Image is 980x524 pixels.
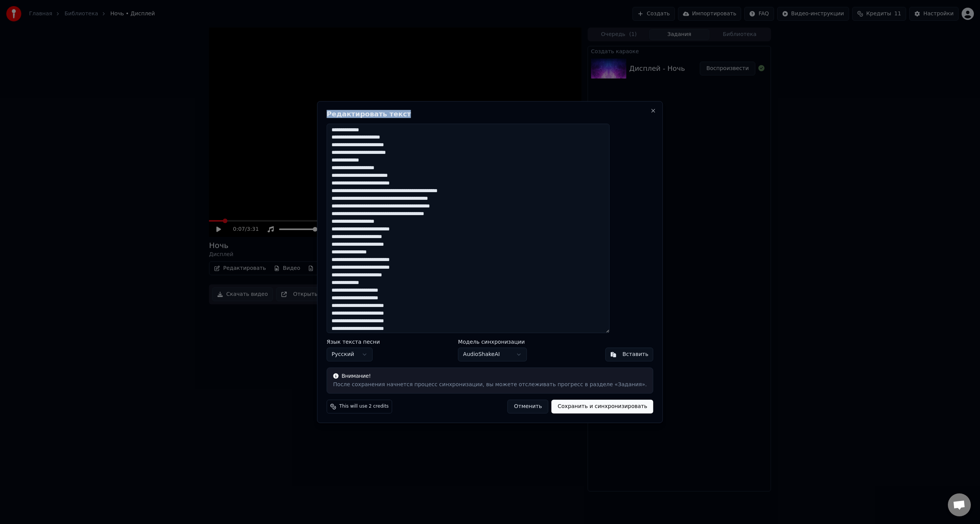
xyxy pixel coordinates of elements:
span: This will use 2 credits [339,403,389,410]
label: Язык текста песни [327,339,380,344]
div: Внимание! [333,372,647,380]
label: Модель синхронизации [458,339,527,344]
button: Отменить [508,400,549,413]
div: Вставить [622,351,648,358]
h2: Редактировать текст [327,111,653,118]
button: Сохранить и синхронизировать [552,400,653,413]
button: Вставить [605,348,653,361]
div: После сохранения начнется процесс синхронизации, вы можете отслеживать прогресс в разделе «Задания». [333,381,647,389]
